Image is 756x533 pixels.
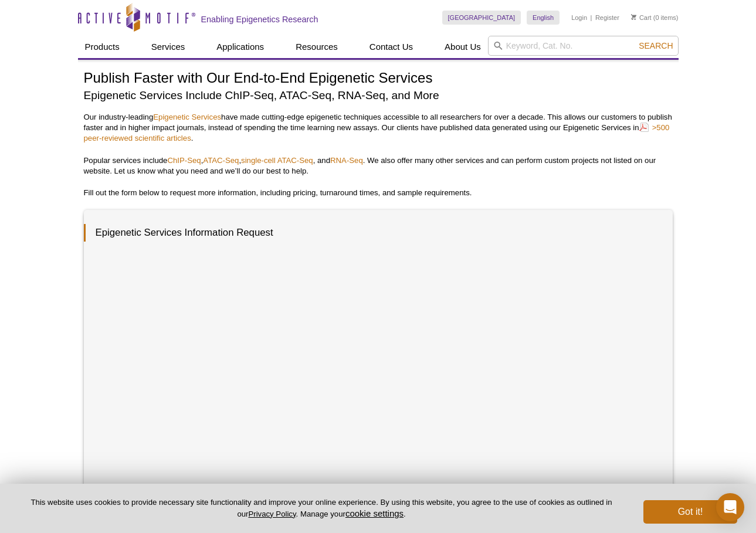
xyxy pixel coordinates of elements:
a: RNA-Seq [330,156,363,165]
a: [GEOGRAPHIC_DATA] [442,11,521,25]
li: | [591,11,592,25]
li: (0 items) [631,11,679,25]
a: Resources [289,36,345,58]
a: Services [144,36,192,58]
a: English [527,11,560,25]
a: Cart [631,13,652,22]
a: Products [78,36,127,58]
a: Applications [209,36,271,58]
p: This website uses cookies to provide necessary site functionality and improve your online experie... [19,497,624,520]
a: Register [595,13,619,22]
img: Your Cart [631,14,636,20]
p: Our industry-leading have made cutting-edge epigenetic techniques accessible to all researchers f... [84,112,673,144]
a: Epigenetic Services [153,113,221,121]
a: Privacy Policy [248,510,296,518]
p: Popular services include , , , and . We also offer many other services and can perform custom pro... [84,155,673,176]
a: Login [571,13,587,22]
a: About Us [438,36,488,58]
button: Got it! [643,500,737,524]
a: single-cell ATAC-Seq [241,156,313,165]
button: Search [635,40,676,51]
h1: Publish Faster with Our End-to-End Epigenetic Services [84,70,673,87]
h2: Enabling Epigenetics Research [201,14,318,25]
input: Keyword, Cat. No. [488,36,679,56]
a: >500 peer-reviewed scientific articles [84,122,670,144]
h3: Epigenetic Services Information Request [84,224,661,242]
div: Open Intercom Messenger [716,493,744,521]
button: cookie settings [345,508,404,518]
a: Contact Us [362,36,420,58]
a: ChIP-Seq [167,156,201,165]
p: Fill out the form below to request more information, including pricing, turnaround times, and sam... [84,188,673,198]
a: ATAC-Seq [203,156,239,165]
h2: Epigenetic Services Include ChIP-Seq, ATAC-Seq, RNA-Seq, and More [84,87,673,103]
span: Search [639,41,673,50]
